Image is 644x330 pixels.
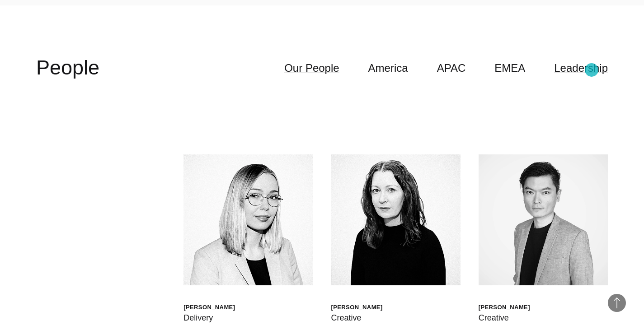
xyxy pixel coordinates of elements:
div: Creative [331,311,383,324]
div: [PERSON_NAME] [479,303,530,311]
a: America [368,60,408,77]
a: APAC [437,60,466,77]
img: Daniel Ng [479,154,608,285]
div: Creative [479,311,530,324]
div: [PERSON_NAME] [183,303,235,311]
a: EMEA [494,60,525,77]
h2: People [36,54,99,81]
a: Leadership [554,60,608,77]
img: Walt Drkula [183,154,313,285]
a: Our People [284,60,339,77]
div: Delivery [183,311,235,324]
button: Back to Top [608,294,626,312]
div: [PERSON_NAME] [331,303,383,311]
img: Jen Higgins [331,154,461,285]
